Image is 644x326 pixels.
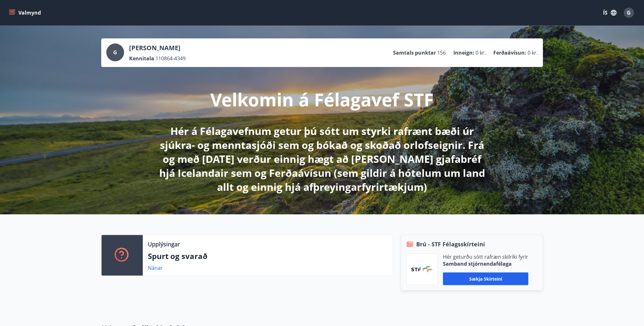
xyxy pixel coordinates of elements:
p: Hér á Félagavefnum getur þú sótt um styrki rafrænt bæði úr sjúkra- og menntasjóði sem og bókað og... [154,124,490,194]
span: 156 [437,49,446,56]
p: Upplýsingar [148,240,180,248]
p: Inneign : [453,49,474,56]
span: 0 kr. [528,49,538,56]
img: vjCaq2fThgY3EUYqSgpjEiBg6WP39ov69hlhuPVN.png [411,266,433,272]
p: Kennitala [129,55,154,62]
button: G [621,5,636,20]
p: Samtals punktar [393,49,436,56]
p: Samband stjórnendafélaga [443,260,528,267]
span: Brú - STF Félagsskírteini [416,240,485,248]
span: G [627,9,631,16]
a: Nánar [148,264,163,271]
p: [PERSON_NAME] [129,43,186,52]
button: menu [8,7,43,18]
button: ÍS [600,7,620,18]
p: Hér geturðu sótt rafræn skilríki fyrir [443,253,528,260]
span: 0 kr. [476,49,486,56]
span: G [113,49,117,56]
p: Spurt og svarað [148,251,388,262]
span: 110864-4349 [155,55,186,62]
p: Velkomin á Félagavef STF [210,87,434,111]
p: Ferðaávísun : [493,49,526,56]
button: Sækja skírteini [443,272,528,285]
